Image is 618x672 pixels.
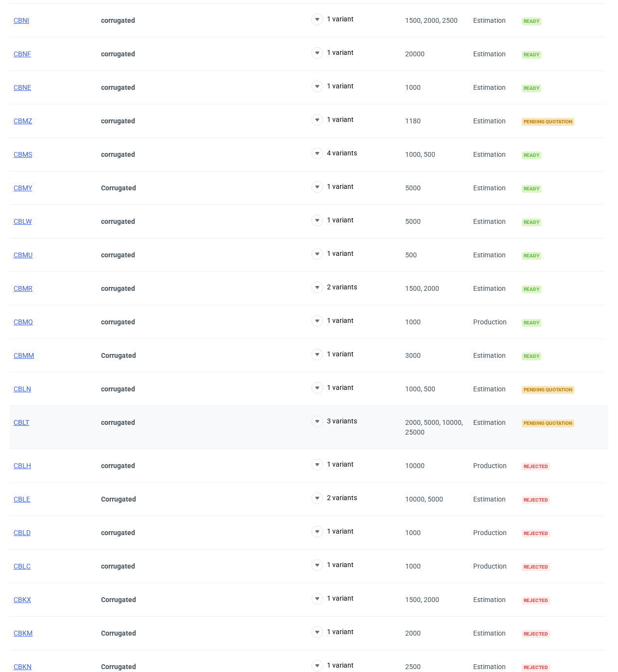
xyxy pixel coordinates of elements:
div: Production [469,550,518,583]
button: 1 variant [311,559,354,571]
span: CBMY [14,184,32,192]
strong: corrugated [101,17,135,24]
span: 20000 [405,50,425,58]
span: CBKN [14,663,32,671]
span: CBNE [14,84,31,91]
strong: corrugated [101,385,135,393]
span: Rejected [522,496,550,504]
button: 1 variant [311,382,354,394]
strong: corrugated [101,285,135,292]
strong: corrugated [101,151,135,158]
strong: corrugated [101,462,135,470]
button: 1 variant [311,660,354,672]
span: 1180 [405,117,421,125]
a: CBLD [14,529,31,537]
strong: corrugated [101,84,135,91]
span: Ready [522,185,541,193]
strong: corrugated [101,562,135,570]
span: Ready [522,51,541,59]
button: 1 variant [311,114,354,126]
div: Estimation [469,339,518,372]
span: 1500, 2000, 2500 [405,17,458,24]
strong: corrugated [101,50,135,58]
button: 4 variants [311,148,357,159]
a: CBNF [14,50,31,58]
button: 1 variant [311,459,354,470]
a: CBMS [14,151,32,158]
span: Rejected [522,597,550,605]
span: Ready [522,218,541,226]
strong: Corrugated [101,495,136,503]
div: Estimation [469,71,518,104]
a: CBLE [14,495,30,503]
strong: Corrugated [101,629,136,637]
span: 1000, 500 [405,385,435,393]
div: Estimation [469,238,518,272]
strong: corrugated [101,117,135,125]
div: Estimation [469,372,518,406]
strong: corrugated [101,318,135,326]
span: Rejected [522,664,550,672]
button: 1 variant [311,215,354,226]
div: Estimation [469,104,518,138]
div: Estimation [469,483,518,516]
button: 1 variant [311,47,354,59]
div: Estimation [469,617,518,650]
span: Rejected [522,563,550,571]
button: 1 variant [311,248,354,260]
button: 1 variant [311,181,354,193]
span: Rejected [522,530,550,538]
a: CBMZ [14,117,32,125]
strong: Corrugated [101,352,136,359]
strong: corrugated [101,218,135,225]
span: Ready [522,84,541,92]
span: 10000 [405,462,425,470]
span: 1000 [405,318,421,326]
span: Rejected [522,463,550,470]
strong: Corrugated [101,596,136,604]
a: CBLC [14,562,31,570]
span: 1500, 2000 [405,596,439,604]
button: 1 variant [311,81,354,92]
div: Estimation [469,272,518,305]
span: 1000 [405,84,421,91]
a: CBKM [14,629,33,637]
span: 2000 [405,629,421,637]
span: 1000, 500 [405,151,435,158]
span: CBMQ [14,318,33,326]
a: CBLT [14,419,29,426]
span: 5000 [405,218,421,225]
a: CBNI [14,17,29,24]
a: CBMM [14,352,34,359]
span: Pending quotation [522,420,574,427]
a: CBLW [14,218,32,225]
a: CBKX [14,596,31,604]
div: Estimation [469,406,518,449]
span: Ready [522,151,541,159]
a: CBMU [14,251,33,259]
span: 1500, 2000 [405,285,439,292]
span: CBLN [14,385,31,393]
strong: Corrugated [101,184,136,192]
button: 1 variant [311,526,354,538]
button: 3 variants [311,416,357,427]
span: Ready [522,17,541,25]
span: 2000, 5000, 10000, 25000 [405,419,463,436]
strong: Corrugated [101,663,136,671]
span: 1000 [405,529,421,537]
span: Ready [522,252,541,260]
div: Production [469,449,518,483]
span: CBLH [14,462,31,470]
span: 10000, 5000 [405,495,443,503]
button: 1 variant [311,315,354,327]
span: 1000 [405,562,421,570]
